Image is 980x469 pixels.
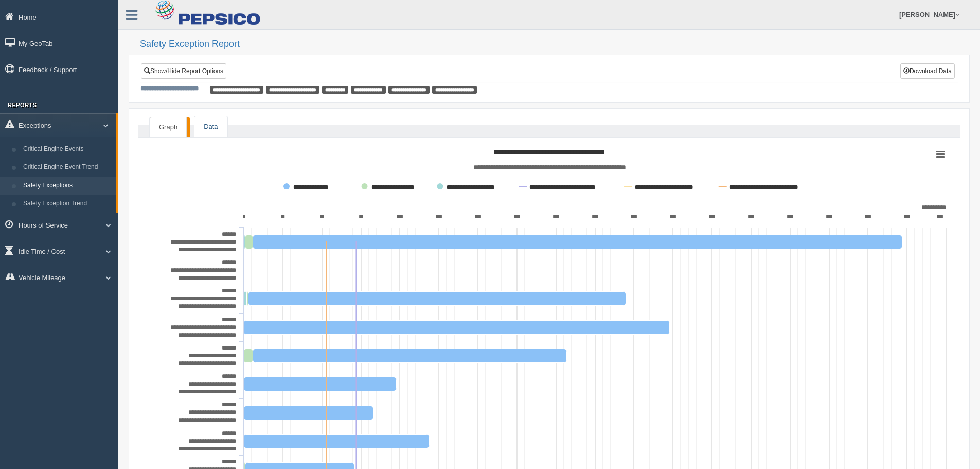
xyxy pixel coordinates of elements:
h2: Safety Exception Report [140,39,970,49]
a: Critical Engine Events [19,140,116,159]
a: Graph [150,117,187,137]
button: Download Data [900,63,955,79]
a: Safety Exceptions [19,177,116,195]
a: Safety Exception Trend [19,195,116,213]
a: Show/Hide Report Options [141,63,226,79]
a: Critical Engine Event Trend [19,158,116,177]
a: Data [194,116,227,137]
